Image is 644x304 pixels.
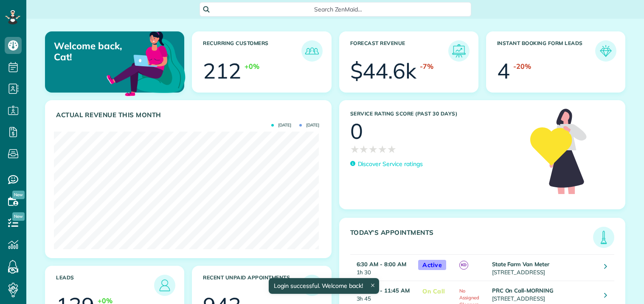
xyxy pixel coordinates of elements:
[269,278,379,294] div: Login successful. Welcome back!
[387,142,397,157] span: ★
[350,142,360,157] span: ★
[492,287,554,294] strong: PRC On Call-MORNING
[350,60,417,82] div: $44.6k
[513,62,531,71] div: -20%
[203,275,301,296] h3: Recent unpaid appointments
[357,261,406,267] strong: 6:30 AM - 8:00 AM
[56,111,323,119] h3: Actual Revenue this month
[350,229,593,248] h3: Today's Appointments
[304,277,321,294] img: icon_unpaid_appointments-47b8ce3997adf2238b356f14209ab4cced10bd1f174958f3ca8f1d0dd7fffeee.png
[597,42,614,59] img: icon_form_leads-04211a6a04a5b2264e4ee56bc0799ec3eb69b7e499cbb523a139df1d13a81ae0.png
[595,229,612,246] img: icon_todays_appointments-901f7ab196bb0bea1936b74009e4eb5ffbc2d2711fa7634e0d609ed5ef32b18b.png
[156,277,173,294] img: icon_leads-1bed01f49abd5b7fead27621c3d59655bb73ed531f8eeb49469d10e621d6b896.png
[245,62,259,71] div: +0%
[271,123,291,127] span: [DATE]
[497,40,595,62] h3: Instant Booking Form Leads
[304,42,321,59] img: icon_recurring_customers-cf858462ba22bcd05b5a5880d41d6543d210077de5bb9ebc9590e49fd87d84ed.png
[490,254,598,281] td: [STREET_ADDRESS]
[54,40,139,63] p: Welcome back, Cat!
[56,275,154,296] h3: Leads
[418,286,450,297] span: On Call
[418,260,446,270] span: Active
[450,42,467,59] img: icon_forecast_revenue-8c13a41c7ed35a8dcfafea3cbb826a0462acb37728057bba2d056411b612bbbe.png
[12,191,25,199] span: New
[459,261,468,270] span: KD
[357,287,410,294] strong: 8:00 AM - 11:45 AM
[497,60,510,82] div: 4
[105,22,187,104] img: dashboard_welcome-42a62b7d889689a78055ac9021e634bf52bae3f8056760290aed330b23ab8690.png
[368,142,378,157] span: ★
[420,62,433,71] div: -7%
[12,212,25,221] span: New
[492,261,549,267] strong: State Farm Van Meter
[299,123,319,127] span: [DATE]
[350,121,363,142] div: 0
[350,254,414,281] td: 1h 30
[350,160,423,169] a: Discover Service ratings
[350,111,522,117] h3: Service Rating score (past 30 days)
[358,160,423,169] p: Discover Service ratings
[350,40,448,62] h3: Forecast Revenue
[378,142,387,157] span: ★
[203,40,301,62] h3: Recurring Customers
[203,60,241,82] div: 212
[359,142,368,157] span: ★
